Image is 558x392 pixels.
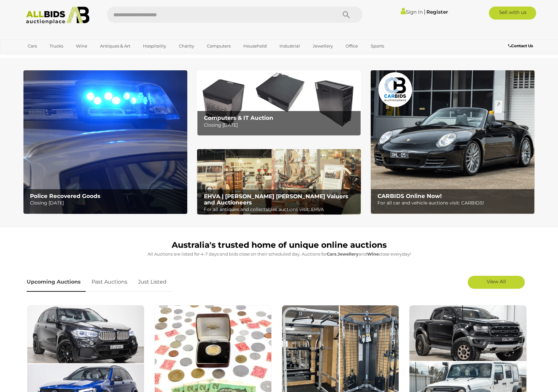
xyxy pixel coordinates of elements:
a: Sell with us [489,7,536,20]
a: Wine [72,41,92,51]
h1: Australia's trusted home of unique online auctions [27,241,532,250]
a: CARBIDS Online Now! CARBIDS Online Now! For all car and vehicle auctions visit: CARBIDS! [371,70,535,214]
strong: Wine [367,251,379,257]
p: All Auctions are listed for 4-7 days and bids close on their scheduled day. Auctions for , and cl... [27,250,532,258]
strong: Jewellery [337,251,359,257]
a: Register [426,9,448,15]
p: Closing [DATE] [204,121,357,129]
p: Closing [DATE] [30,199,183,207]
img: EHVA | Evans Hastings Valuers and Auctioneers [197,149,361,215]
a: Sports [366,41,388,51]
strong: Cars [327,251,336,257]
a: Trucks [45,41,67,51]
a: [GEOGRAPHIC_DATA] [23,51,78,62]
a: Household [239,41,271,51]
a: Sign In [401,9,423,15]
a: Cars [23,41,41,51]
a: Hospitality [139,41,170,51]
a: Antiques & Art [96,41,135,51]
button: Search [330,7,363,23]
b: Contact Us [508,43,533,48]
p: For all antiques and collectables auctions visit: EHVA [204,205,357,214]
b: CARBIDS Online Now! [378,193,442,199]
img: CARBIDS Online Now! [371,70,535,214]
a: Industrial [275,41,304,51]
a: Computers & IT Auction Computers & IT Auction Closing [DATE] [197,70,361,136]
a: EHVA | Evans Hastings Valuers and Auctioneers EHVA | [PERSON_NAME] [PERSON_NAME] Valuers and Auct... [197,149,361,215]
b: Police Recovered Goods [30,193,100,199]
span: View All [487,278,506,285]
a: Office [341,41,362,51]
a: Police Recovered Goods Police Recovered Goods Closing [DATE] [23,70,187,214]
img: Computers & IT Auction [197,70,361,136]
b: EHVA | [PERSON_NAME] [PERSON_NAME] Valuers and Auctioneers [204,193,348,206]
img: Allbids.com.au [22,7,93,24]
a: View All [468,276,525,289]
p: For all car and vehicle auctions visit: CARBIDS! [378,199,531,207]
img: Police Recovered Goods [23,70,187,214]
a: Just Listed [133,273,171,292]
a: Computers [203,41,235,51]
b: Computers & IT Auction [204,115,273,121]
span: | [424,8,425,15]
a: Contact Us [508,42,535,49]
a: Past Auctions [87,273,132,292]
a: Charity [175,41,198,51]
a: Upcoming Auctions [27,273,86,292]
a: Jewellery [308,41,337,51]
